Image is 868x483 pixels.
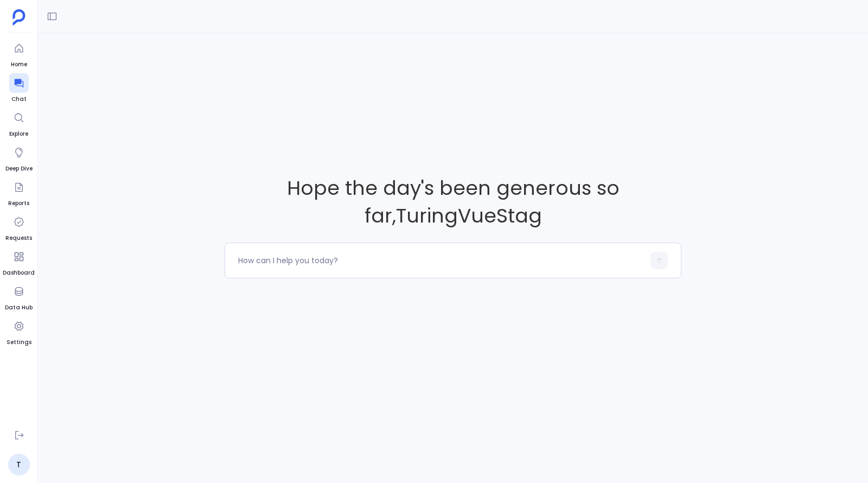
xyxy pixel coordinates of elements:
[9,73,29,104] a: Chat
[5,303,33,312] span: Data Hub
[8,454,30,475] a: T
[9,39,29,69] a: Home
[5,212,32,243] a: Requests
[7,316,31,347] a: Settings
[5,143,33,173] a: Deep Dive
[5,234,32,243] span: Requests
[9,130,29,138] span: Explore
[9,95,29,104] span: Chat
[7,338,31,347] span: Settings
[9,108,29,138] a: Explore
[225,174,681,230] span: Hope the day's been generous so far , TuringVueStag
[3,269,35,277] span: Dashboard
[5,282,33,312] a: Data Hub
[8,177,29,208] a: Reports
[12,9,25,26] img: petavue logo
[5,164,33,173] span: Deep Dive
[8,199,29,208] span: Reports
[9,60,29,69] span: Home
[3,247,35,277] a: Dashboard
